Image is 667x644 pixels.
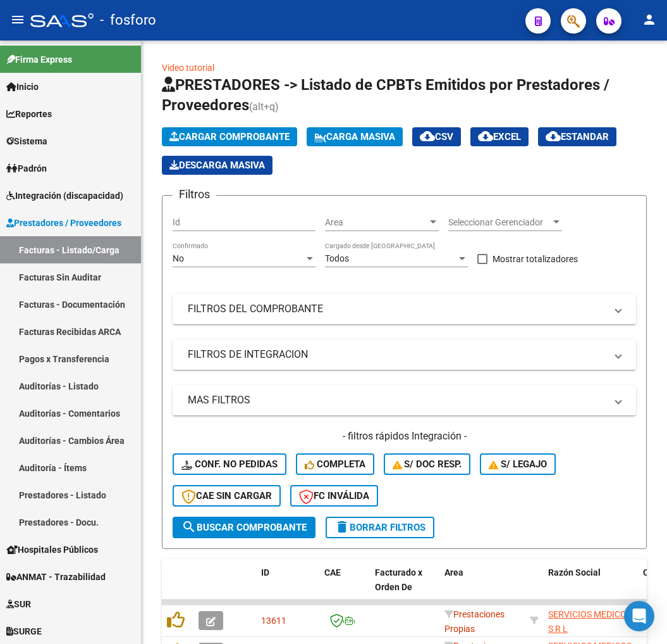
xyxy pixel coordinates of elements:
[173,339,636,370] mat-expansion-panel-header: FILTROS DE INTEGRACION
[444,567,463,578] span: Area
[489,458,547,470] span: S/ legajo
[181,522,307,533] span: Buscar Comprobante
[393,458,462,470] span: S/ Doc Resp.
[173,517,315,538] button: Buscar Comprobante
[548,609,632,634] span: SERVICIOS MEDICOS S R L
[470,127,529,146] button: EXCEL
[188,393,606,407] mat-panel-title: MAS FILTROS
[173,453,286,475] button: Conf. no pedidas
[162,76,609,114] span: PRESTADORES -> Listado de CPBTs Emitidos por Prestadores / Proveedores
[162,63,214,73] a: Video tutorial
[173,294,636,324] mat-expansion-panel-header: FILTROS DEL COMPROBANTE
[173,429,636,443] h4: - filtros rápidos Integración -
[478,129,493,144] mat-icon: cloud_download
[173,385,636,415] mat-expansion-panel-header: MAS FILTROS
[546,129,561,144] mat-icon: cloud_download
[314,131,395,142] span: Carga Masiva
[290,485,378,507] button: FC Inválida
[412,127,461,146] button: CSV
[543,559,638,615] datatable-header-cell: Razón Social
[296,453,374,475] button: Completa
[188,348,606,362] mat-panel-title: FILTROS DE INTEGRACION
[6,216,121,230] span: Prestadores / Proveedores
[325,253,349,263] span: Todos
[420,131,453,142] span: CSV
[478,131,521,142] span: EXCEL
[548,567,601,578] span: Razón Social
[420,129,435,144] mat-icon: cloud_download
[546,131,609,142] span: Estandar
[162,127,297,146] button: Cargar Comprobante
[249,101,279,113] span: (alt+q)
[307,127,403,146] button: Carga Masiva
[299,490,369,502] span: FC Inválida
[181,519,197,534] mat-icon: search
[6,107,52,121] span: Reportes
[173,253,184,263] span: No
[6,570,106,584] span: ANMAT - Trazabilidad
[624,601,654,631] div: Open Intercom Messenger
[6,53,72,66] span: Firma Express
[6,134,47,148] span: Sistema
[162,156,272,175] button: Descarga Masiva
[261,567,269,578] span: ID
[173,485,281,507] button: CAE SIN CARGAR
[448,217,551,228] span: Seleccionar Gerenciador
[169,160,265,171] span: Descarga Masiva
[10,12,25,27] mat-icon: menu
[480,453,556,475] button: S/ legajo
[334,519,350,534] mat-icon: delete
[169,131,290,142] span: Cargar Comprobante
[188,302,606,316] mat-panel-title: FILTROS DEL COMPROBANTE
[6,161,47,175] span: Padrón
[181,490,272,502] span: CAE SIN CARGAR
[162,156,272,175] app-download-masive: Descarga masiva de comprobantes (adjuntos)
[181,458,278,470] span: Conf. no pedidas
[173,186,216,203] h3: Filtros
[384,453,471,475] button: S/ Doc Resp.
[439,559,525,615] datatable-header-cell: Area
[444,609,505,634] span: Prestaciones Propias
[6,597,31,611] span: SUR
[325,217,427,228] span: Area
[326,517,434,538] button: Borrar Filtros
[6,80,39,94] span: Inicio
[642,12,657,27] mat-icon: person
[493,251,578,267] span: Mostrar totalizadores
[6,624,42,638] span: SURGE
[334,522,425,533] span: Borrar Filtros
[548,607,633,634] div: 30645189988
[324,567,341,578] span: CAE
[256,559,319,615] datatable-header-cell: ID
[643,567,666,578] span: CPBT
[319,559,370,615] datatable-header-cell: CAE
[370,559,439,615] datatable-header-cell: Facturado x Orden De
[538,127,616,146] button: Estandar
[305,458,365,470] span: Completa
[6,189,123,203] span: Integración (discapacidad)
[6,543,98,557] span: Hospitales Públicos
[375,567,422,592] span: Facturado x Orden De
[100,6,156,34] span: - fosforo
[261,616,286,626] span: 13611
